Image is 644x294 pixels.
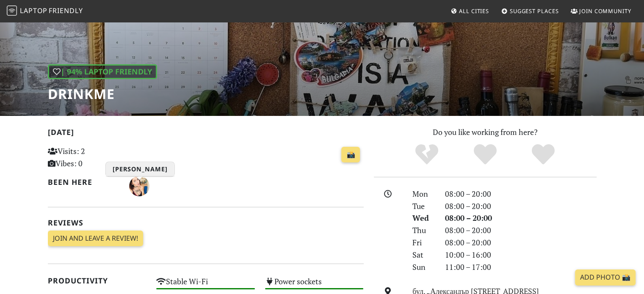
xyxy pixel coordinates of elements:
a: Suggest Places [498,3,562,19]
a: All Cities [447,3,492,19]
a: LaptopFriendly LaptopFriendly [7,4,83,19]
span: Join Community [579,7,631,15]
div: | 94% Laptop Friendly [48,64,157,79]
div: 08:00 – 20:00 [440,224,602,236]
img: 1203-anna.jpg [129,176,149,196]
h2: Productivity [48,276,146,285]
a: 📸 [341,147,360,163]
img: LaptopFriendly [7,5,17,16]
span: All Cities [459,7,489,15]
div: Wed [407,212,439,224]
a: Join and leave a review! [48,231,143,247]
div: Definitely! [514,143,572,166]
div: Yes [456,143,514,166]
div: Sat [407,249,439,261]
div: 11:00 – 17:00 [440,261,602,273]
div: 08:00 – 20:00 [440,200,602,212]
div: 10:00 – 16:00 [440,249,602,261]
h1: DrinkMe [48,86,157,102]
h2: Reviews [48,218,364,227]
div: Thu [407,224,439,236]
h2: Been here [48,178,119,187]
div: 08:00 – 20:00 [440,212,602,224]
span: Laptop [20,6,47,15]
p: Do you like working from here? [374,126,597,138]
div: Fri [407,236,439,249]
span: Suggest Places [510,7,559,15]
p: Visits: 2 Vibes: 0 [48,145,146,170]
h3: [PERSON_NAME] [106,162,174,176]
a: Join Community [567,3,635,19]
span: Anna Klimova [129,180,149,190]
span: Friendly [49,6,83,15]
div: 08:00 – 20:00 [440,188,602,200]
div: Tue [407,200,439,212]
div: No [398,143,456,166]
div: 08:00 – 20:00 [440,236,602,249]
div: Sun [407,261,439,273]
h2: [DATE] [48,128,364,140]
div: Mon [407,188,439,200]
